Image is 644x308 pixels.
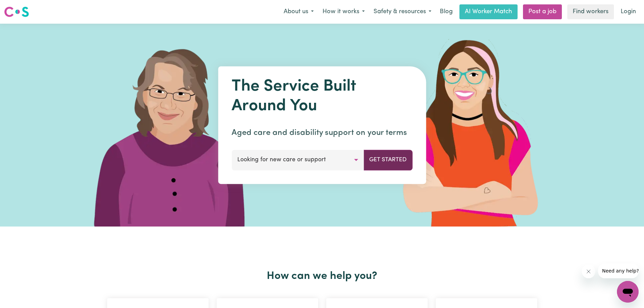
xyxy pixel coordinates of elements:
[567,4,614,19] a: Find workers
[4,5,41,10] span: Need any help?
[232,150,364,170] button: Looking for new care or support
[523,4,562,19] a: Post a job
[436,4,457,19] a: Blog
[318,5,369,19] button: How it works
[363,150,412,170] button: Get Started
[459,4,518,19] a: AI Worker Match
[232,127,412,139] p: Aged care and disability support on your terms
[582,265,595,278] iframe: Close message
[279,5,318,19] button: About us
[617,281,639,303] iframe: Button to launch messaging window
[232,77,412,116] h1: The Service Built Around You
[103,270,541,283] h2: How can we help you?
[4,4,29,20] a: Careseekers logo
[369,5,436,19] button: Safety & resources
[4,6,29,18] img: Careseekers logo
[598,263,639,278] iframe: Message from company
[617,4,640,19] a: Login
